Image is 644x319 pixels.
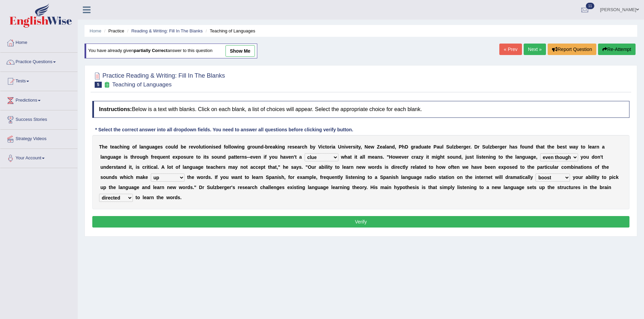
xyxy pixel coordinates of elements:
b: e [119,154,121,160]
b: v [345,144,348,150]
b: z [419,154,421,160]
b: r [288,144,289,150]
b: h [538,144,541,150]
b: e [216,144,218,150]
b: n [596,144,599,150]
a: Home [0,33,77,50]
b: h [120,144,123,150]
b: h [509,144,512,150]
b: b [265,144,268,150]
b: s [244,154,247,160]
b: t [235,154,237,160]
b: - [248,154,250,160]
b: r [478,144,479,150]
b: n [258,154,261,160]
b: g [146,144,149,150]
b: d [175,144,178,150]
b: a [272,144,275,150]
b: w [341,154,344,160]
b: d [530,144,533,150]
b: e [466,144,469,150]
b: a [416,154,419,160]
b: - [247,154,249,160]
b: t [350,154,352,160]
a: Home [90,28,101,33]
b: h [304,144,307,150]
b: h [549,144,552,150]
b: w [234,144,238,150]
b: y [421,154,424,160]
b: u [217,154,220,160]
b: y [576,144,578,150]
b: q [157,154,160,160]
b: c [323,144,325,150]
b: e [250,154,253,160]
b: a [333,144,335,150]
b: r [407,154,409,160]
b: u [485,144,488,150]
b: e [552,144,554,150]
b: t [203,144,205,150]
b: o [272,154,275,160]
a: Reading & Writing: Fill In The Blanks [131,28,202,33]
b: u [140,154,143,160]
b: l [199,144,200,150]
b: a [592,144,595,150]
b: e [589,144,592,150]
a: show me [225,45,255,57]
div: You have already given answer to this question [85,44,257,58]
b: a [360,154,363,160]
b: n [220,154,223,160]
b: e [495,144,498,150]
b: g [411,144,414,150]
b: d [218,144,221,150]
b: u [421,144,424,150]
b: e [288,154,291,160]
b: r [189,144,191,150]
b: r [268,144,270,150]
b: n [377,154,380,160]
b: g [499,144,502,150]
h2: Practice Reading & Writing: Fill In The Blanks [92,71,225,88]
b: u [255,144,258,150]
b: u [186,154,189,160]
b: o [522,144,525,150]
b: v [253,154,256,160]
b: " [387,154,389,160]
b: n [389,144,392,150]
div: * Select the correct answer into all dropdown fields. You need to answer all questions before cli... [92,126,356,133]
b: i [321,144,323,150]
b: t [325,144,327,150]
b: t [427,144,428,150]
b: T [99,144,102,150]
b: P [433,144,436,150]
b: a [415,144,418,150]
b: g [142,154,145,160]
b: n [104,154,108,160]
b: r [152,154,154,160]
b: d [261,144,264,150]
b: i [344,144,346,150]
a: Practice Questions [0,53,77,70]
b: t [581,144,582,150]
b: s [125,154,128,160]
b: o [168,144,171,150]
b: n [209,144,212,150]
b: , [361,144,362,150]
b: i [354,154,356,160]
b: r [461,144,463,150]
b: u [149,144,152,150]
button: Verify [92,216,629,228]
b: e [404,154,407,160]
b: l [588,144,589,150]
b: e [163,154,165,160]
b: s [563,144,565,150]
b: g [107,154,110,160]
a: Success Stories [0,110,77,127]
b: y [358,144,361,150]
b: t [196,154,198,160]
b: l [452,144,454,150]
b: a [348,154,350,160]
b: V [318,144,321,150]
b: b [492,144,495,150]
